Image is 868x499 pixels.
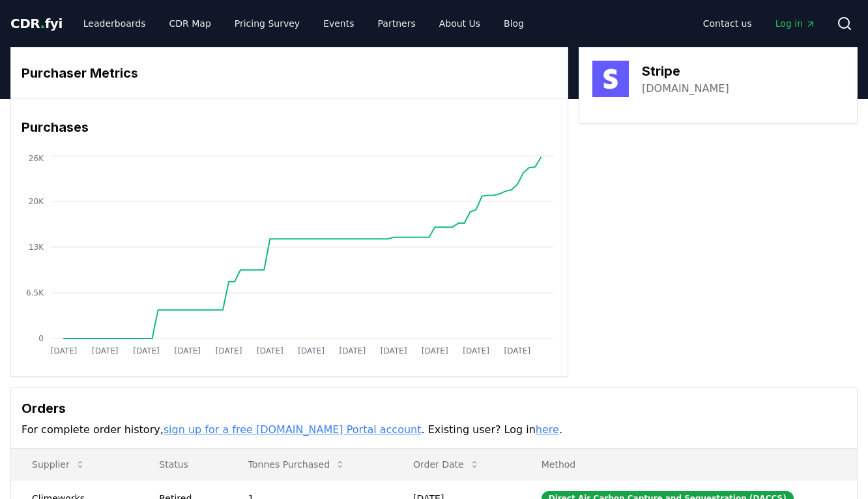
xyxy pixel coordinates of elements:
[693,12,826,35] nav: Main
[22,63,557,83] h3: Purchaser Metrics
[51,346,78,355] tspan: [DATE]
[693,12,762,35] a: Contact us
[73,12,156,35] a: Leaderboards
[38,334,44,343] tspan: 0
[29,197,44,206] tspan: 20K
[340,346,366,355] tspan: [DATE]
[40,16,45,31] span: .
[29,154,44,163] tspan: 26K
[463,346,489,355] tspan: [DATE]
[22,451,96,477] button: Supplier
[22,422,846,438] p: For complete order history, . Existing user? Log in .
[493,12,534,35] a: Blog
[298,346,325,355] tspan: [DATE]
[164,423,422,436] a: sign up for a free [DOMAIN_NAME] Portal account
[642,61,729,81] h3: Stripe
[368,12,426,35] a: Partners
[26,288,44,297] tspan: 6.5K
[257,346,283,355] tspan: [DATE]
[642,81,729,97] a: [DOMAIN_NAME]
[238,451,356,477] button: Tonnes Purchased
[174,346,201,355] tspan: [DATE]
[10,14,63,33] a: CDR.fyi
[29,243,44,252] tspan: 13K
[159,12,222,35] a: CDR Map
[22,399,846,418] h3: Orders
[73,12,534,35] nav: Main
[22,117,557,137] h3: Purchases
[10,16,63,31] span: CDR fyi
[133,346,160,355] tspan: [DATE]
[504,346,531,355] tspan: [DATE]
[224,12,310,35] a: Pricing Survey
[592,61,629,97] img: Stripe-logo
[381,346,407,355] tspan: [DATE]
[536,423,559,436] a: here
[531,458,846,471] p: Method
[422,346,448,355] tspan: [DATE]
[765,12,826,35] a: Log in
[92,346,119,355] tspan: [DATE]
[403,451,490,477] button: Order Date
[429,12,491,35] a: About Us
[149,458,217,471] p: Status
[313,12,364,35] a: Events
[775,17,816,30] span: Log in
[216,346,242,355] tspan: [DATE]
